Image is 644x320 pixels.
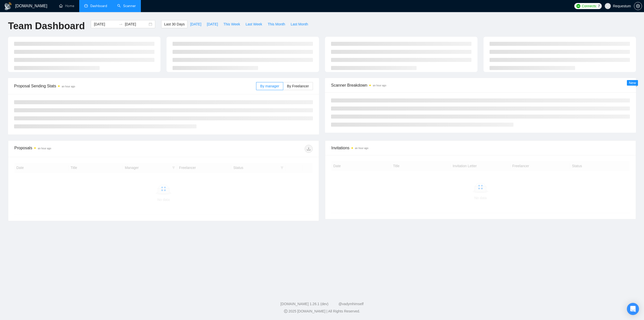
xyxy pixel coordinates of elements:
time: an hour ago [373,84,386,87]
span: By Freelancer [287,84,309,88]
span: to [119,22,123,26]
div: Proposals [14,145,164,153]
time: an hour ago [355,147,368,150]
button: Last Week [243,20,265,28]
span: copyright [284,309,288,313]
span: Scanner Breakdown [331,82,630,88]
input: Start date [94,21,117,27]
span: Last 30 Days [164,21,185,27]
time: an hour ago [38,147,51,150]
button: This Month [265,20,288,28]
time: an hour ago [62,85,75,88]
a: @vadymhimself [338,302,364,306]
span: By manager [260,84,279,88]
span: This Month [268,21,285,27]
h1: Team Dashboard [8,20,85,32]
button: setting [634,2,642,10]
button: [DATE] [204,20,221,28]
span: New [629,81,636,85]
input: End date [125,21,148,27]
a: searchScanner [117,4,136,8]
span: swap-right [119,22,123,26]
span: Proposal Sending Stats [14,83,256,89]
span: user [606,4,610,8]
span: [DATE] [190,21,201,27]
span: Dashboard [90,4,107,8]
div: Open Intercom Messenger [627,303,639,315]
span: Last Month [291,21,308,27]
div: 2025 [DOMAIN_NAME] | All Rights Reserved. [4,309,640,314]
button: Last 30 Days [161,20,187,28]
img: logo [4,2,12,10]
span: Last Week [246,21,262,27]
button: Last Month [288,20,311,28]
img: upwork-logo.png [576,4,580,8]
a: [DOMAIN_NAME] 1.26.1 (dev) [280,302,329,306]
span: dashboard [84,4,88,8]
span: 7 [598,3,600,9]
a: homeHome [59,4,74,8]
span: This Week [223,21,240,27]
span: Invitations [331,145,630,151]
a: setting [634,4,642,8]
button: This Week [221,20,243,28]
span: Connects: [582,3,597,9]
button: [DATE] [187,20,204,28]
span: [DATE] [207,21,218,27]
